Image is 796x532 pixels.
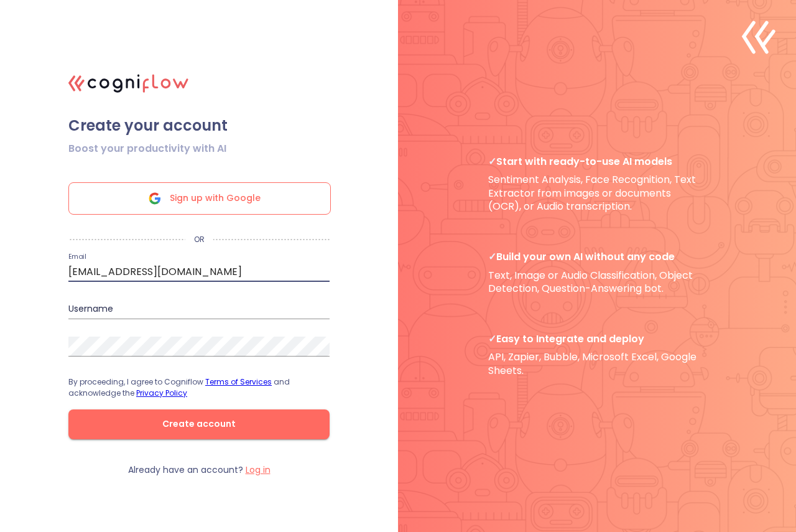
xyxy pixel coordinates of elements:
span: Sign up with Google [170,183,261,214]
p: API, Zapier, Bubble, Microsoft Excel, Google Sheets. [488,332,706,377]
p: Already have an account? [128,464,271,476]
b: ✓ [488,154,496,169]
div: Sign up with Google [68,182,331,215]
span: Easy to Integrate and deploy [488,332,706,345]
span: Create account [88,416,310,432]
b: ✓ [488,250,496,264]
p: Text, Image or Audio Classification, Object Detection, Question-Answering bot. [488,250,706,295]
span: Boost your productivity with AI [68,141,226,156]
p: By proceeding, I agree to Cogniflow and acknowledge the [68,376,330,399]
label: Email [68,253,86,259]
span: Create your account [68,116,330,135]
b: ✓ [488,332,496,346]
span: Build your own AI without any code [488,250,706,263]
a: Terms of Services [205,376,272,387]
a: Privacy Policy [136,388,187,398]
p: Sentiment Analysis, Face Recognition, Text Extractor from images or documents (OCR), or Audio tra... [488,155,706,213]
span: Start with ready-to-use AI models [488,155,706,168]
label: Log in [246,464,271,476]
p: OR [185,235,213,245]
button: Create account [68,409,330,439]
